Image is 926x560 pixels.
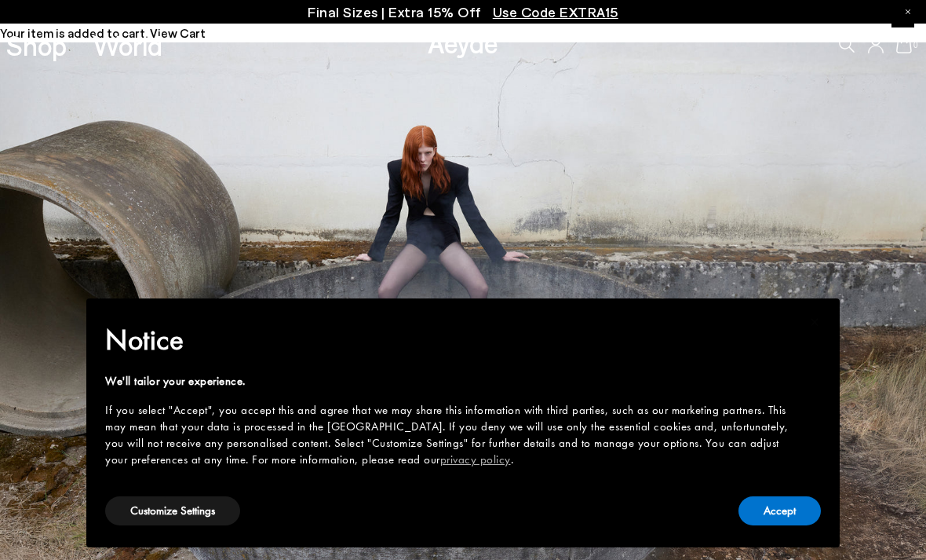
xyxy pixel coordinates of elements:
button: Close this notice [796,303,833,341]
span: × [810,309,820,334]
a: Aeyde [428,26,498,59]
div: If you select "Accept", you accept this and agree that we may share this information with third p... [105,402,796,468]
a: World [93,31,162,59]
a: Shop [6,31,67,59]
div: We'll tailor your experience. [105,373,796,390]
a: 0 [896,36,912,53]
span: 0 [912,41,920,49]
button: Customize Settings [105,496,240,525]
p: Final Sizes | Extra 15% Off [308,2,618,22]
span: Navigate to /collections/ss25-final-sizes [493,3,618,20]
button: Accept [738,496,821,525]
a: privacy policy [440,452,511,467]
h2: Notice [105,320,796,361]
